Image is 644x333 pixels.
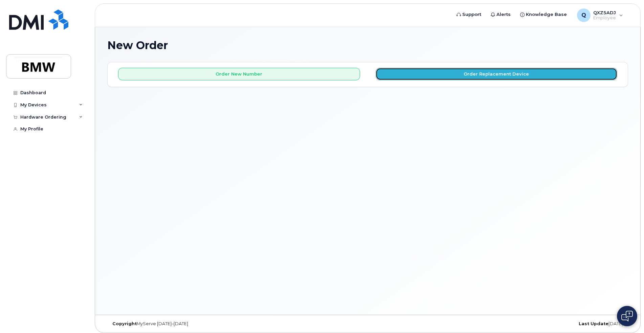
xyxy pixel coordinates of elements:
h1: New Order [107,39,628,51]
div: [DATE] [454,321,628,327]
div: MyServe [DATE]–[DATE] [107,321,281,327]
button: Order New Number [118,68,360,80]
strong: Copyright [112,321,137,326]
strong: Last Update [579,321,608,326]
img: Open chat [621,311,633,321]
button: Order Replacement Device [376,68,618,80]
